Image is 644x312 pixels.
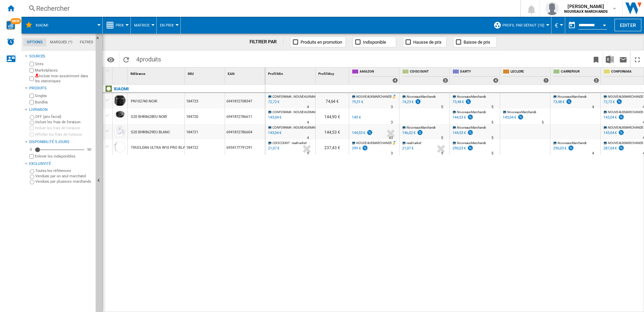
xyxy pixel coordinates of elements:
span: SKU [187,72,194,76]
button: Open calendar [598,18,610,30]
img: promotionV3.png [618,130,625,135]
div: Livraison [29,107,93,113]
div: Xiaomi [25,17,99,34]
label: Bundles [35,100,93,105]
button: Indisponible [353,37,396,47]
span: NouveauxMarchands [457,141,486,145]
input: Inclure mon assortiment dans les statistiques [30,75,34,83]
div: 74,23 € [401,99,421,105]
button: Télécharger au format Excel [603,51,616,67]
div: 149 € [352,115,361,120]
span: CARREFOUR [561,69,599,75]
span: produits [140,56,161,63]
md-tab-item: Options [23,38,46,46]
div: Délai de livraison : 4 jours [307,119,309,126]
div: 146,02 € [402,131,416,135]
div: Délai de livraison : 5 jours [441,104,443,110]
md-tab-item: Filtres [76,38,97,46]
div: FILTRER PAR [250,39,284,45]
span: Hausse de prix [413,40,441,45]
div: 3 offers sold by CDISCOUNT [443,78,448,83]
img: promotionV3.png [467,114,474,120]
div: 143,04 € [503,115,516,120]
button: Produits en promotion [290,37,346,47]
img: promotionV3.png [366,130,373,135]
div: Délai de livraison : 9 jours [307,150,309,157]
div: Sort None [114,68,127,78]
span: NouveauxMarchands [507,110,536,114]
div: 72,72 € [603,100,615,104]
div: Délai de livraison : 9 jours [441,150,443,157]
div: 73,48 € [553,100,565,104]
span: NOUVEAUXMARCHANDS [608,110,643,114]
div: Matrice [134,17,153,34]
div: 144,53 € [451,130,474,136]
div: 4 offers sold by DARTY [493,78,498,83]
span: : NOUVEAUXMARCHANDS [292,126,329,129]
div: Délai de livraison : 4 jours [592,104,594,110]
span: LECLERC [511,69,549,75]
button: Xiaomi [36,17,55,34]
button: Créer un favoris [589,51,603,67]
img: promotionV3.png [415,99,421,104]
span: NEW [10,18,21,24]
div: 287,04 € [603,146,617,150]
span: CONFORAMA [272,126,291,129]
div: 73,48 € [552,99,572,105]
span: NouveauxMarchands [407,95,436,98]
div: 6941812786611 [225,108,265,124]
button: Prix [116,17,127,34]
span: NouveauxMarchands [557,95,587,98]
input: Marketplaces [30,68,34,73]
div: 290,03 € [451,145,474,152]
input: Sites [30,62,34,66]
div: Produits [29,86,93,91]
img: promotionV3.png [467,145,474,151]
div: En Prix [160,17,177,34]
div: Sort None [317,68,349,78]
span: NOUVEAUXMARCHANDS [608,95,643,98]
button: md-calendar [565,18,579,32]
img: promotionV3.png [568,145,574,151]
input: Inclure les frais de livraison [30,121,34,125]
span: NOUVEAUXMARCHANDS🥇 [356,141,396,145]
span: EAN [228,72,234,76]
div: 144,53 € [452,131,466,135]
div: 299 € [351,145,368,152]
span: Prix [116,23,124,28]
input: Bundles [30,100,34,104]
button: Options [104,53,117,65]
div: 6941812708347 [225,93,265,108]
div: Délai de livraison : 4 jours [307,104,309,110]
div: 144,53 € [452,115,466,120]
div: Sort None [129,68,184,78]
label: Sites [35,61,93,66]
img: alerts-logo.svg [7,38,15,46]
div: EAN Sort None [226,68,265,78]
span: : realmarket [290,141,307,145]
div: Cliquez pour filtrer sur cette marque [114,85,128,93]
div: Sort None [267,68,315,78]
div: Sort None [226,68,265,78]
md-tab-item: Marques (*) [46,38,76,46]
label: Marketplaces [35,68,93,73]
img: promotionV3.png [566,99,572,104]
img: excel-24x24.png [606,55,614,63]
div: 21,07 € [402,146,414,150]
span: CDISCOUNT [272,141,290,145]
div: Disponibilité 5 Jours [29,139,93,145]
span: [PERSON_NAME] [564,3,608,10]
div: 74,64 € [316,93,349,108]
div: SKU Sort None [186,68,225,78]
div: 184723 [185,93,225,108]
img: mysite-not-bg-18x18.png [35,74,39,78]
input: OFF (prix facial) [30,115,34,120]
div: 4 offers sold by AMAZON [392,78,398,83]
label: OFF (prix facial) [35,114,93,119]
div: 146,02 € [401,130,423,136]
input: Vendues par plusieurs marchands [30,180,34,184]
button: Hausse de prix [403,37,446,47]
div: 6941812786604 [225,124,265,139]
div: 237,43 € [316,139,349,155]
span: : NOUVEAUXMARCHANDS [292,95,329,98]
